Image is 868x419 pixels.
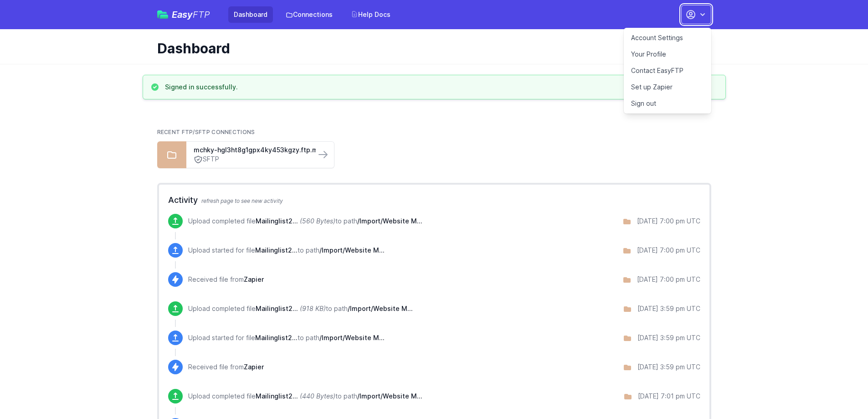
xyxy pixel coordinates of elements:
[637,333,700,342] div: [DATE] 3:59 pm UTC
[637,246,700,255] div: [DATE] 7:00 pm UTC
[624,62,711,79] a: Contact EasyFTP
[157,10,210,19] a: EasyFTP
[188,304,413,313] p: Upload completed file to path
[256,305,298,312] span: Mailinglist2.csv
[637,275,700,284] div: [DATE] 7:00 pm UTC
[348,305,413,312] span: /Import/Website Mailing List/
[188,246,385,255] p: Upload started for file to path
[201,197,283,204] span: refresh page to see new activity
[319,334,385,341] span: /Import/Website Mailing List/
[193,9,210,20] span: FTP
[624,30,711,46] a: Account Settings
[624,95,711,112] a: Sign out
[300,305,326,312] i: (918 KB)
[244,275,264,283] span: Zapier
[255,334,298,341] span: Mailinglist2.csv
[188,217,422,226] p: Upload completed file to path
[188,392,422,401] p: Upload completed file to path
[228,6,273,23] a: Dashboard
[188,333,385,342] p: Upload started for file to path
[256,217,298,225] span: Mailinglist2.csv
[188,275,264,284] p: Received file from
[172,10,210,19] span: Easy
[300,217,335,225] i: (560 Bytes)
[637,217,700,226] div: [DATE] 7:00 pm UTC
[157,129,711,136] h2: Recent FTP/SFTP Connections
[256,392,298,400] span: Mailinglist2.csv
[822,373,857,408] iframe: Drift Widget Chat Controller
[345,6,396,23] a: Help Docs
[357,217,422,225] span: /Import/Website Mailing List/
[194,155,308,164] a: SFTP
[637,362,700,372] div: [DATE] 3:59 pm UTC
[255,246,298,254] span: Mailinglist2.csv
[280,6,338,23] a: Connections
[194,145,308,155] a: mchky-hgl3ht8g1gpx4ky453kgzy.ftp.marketingcloud...
[300,392,335,400] i: (440 Bytes)
[357,392,422,400] span: /Import/Website Mailing List/
[319,246,385,254] span: /Import/Website Mailing List/
[624,46,711,62] a: Your Profile
[244,363,264,371] span: Zapier
[168,194,700,207] h2: Activity
[638,392,700,401] div: [DATE] 7:01 pm UTC
[157,40,704,57] h1: Dashboard
[157,10,168,19] img: easyftp_logo.png
[188,362,264,372] p: Received file from
[637,304,700,313] div: [DATE] 3:59 pm UTC
[165,83,238,92] h3: Signed in successfully.
[624,79,711,95] a: Set up Zapier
